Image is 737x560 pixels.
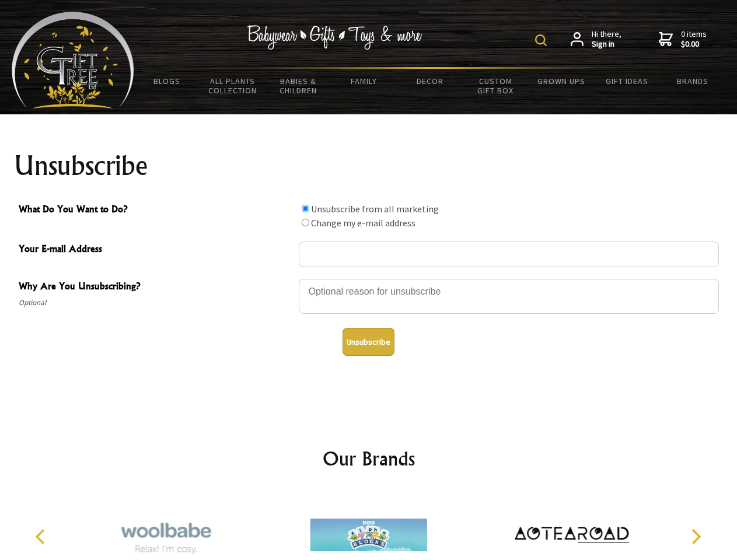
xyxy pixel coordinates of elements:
[463,69,529,103] a: Custom Gift Box
[134,69,200,93] a: BLOGS
[331,69,397,93] a: Family
[343,328,394,356] button: Unsubscribe
[302,205,309,212] input: What Do You Want to Do?
[19,279,293,296] span: Why Are You Unsubscribing?
[660,69,726,93] a: Brands
[681,39,707,50] strong: $0.00
[659,29,707,50] a: 0 items$0.00
[19,202,293,219] span: What Do You Want to Do?
[571,29,621,50] a: Hi there,Sign in
[247,25,422,50] img: Babywear - Gifts - Toys & more
[311,203,439,215] label: Unsubscribe from all marketing
[535,34,547,46] img: product search
[302,219,309,226] input: What Do You Want to Do?
[594,69,660,93] a: Gift Ideas
[683,524,708,549] button: Next
[397,69,463,93] a: Decor
[19,296,293,310] span: Optional
[14,152,724,180] h1: Unsubscribe
[29,524,55,549] button: Previous
[200,69,266,103] a: All Plants Collection
[311,217,415,229] label: Change my e-mail address
[19,242,293,258] span: Your E-mail Address
[23,444,714,473] h2: Our Brands
[592,39,621,50] strong: Sign in
[299,242,719,267] input: Your E-mail Address
[681,29,707,50] span: 0 items
[592,29,621,50] span: Hi there,
[299,279,719,314] textarea: Why Are You Unsubscribing?
[266,69,331,103] a: Babies & Children
[12,12,134,108] img: Babyware - Gifts - Toys and more...
[528,69,594,93] a: Grown Ups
